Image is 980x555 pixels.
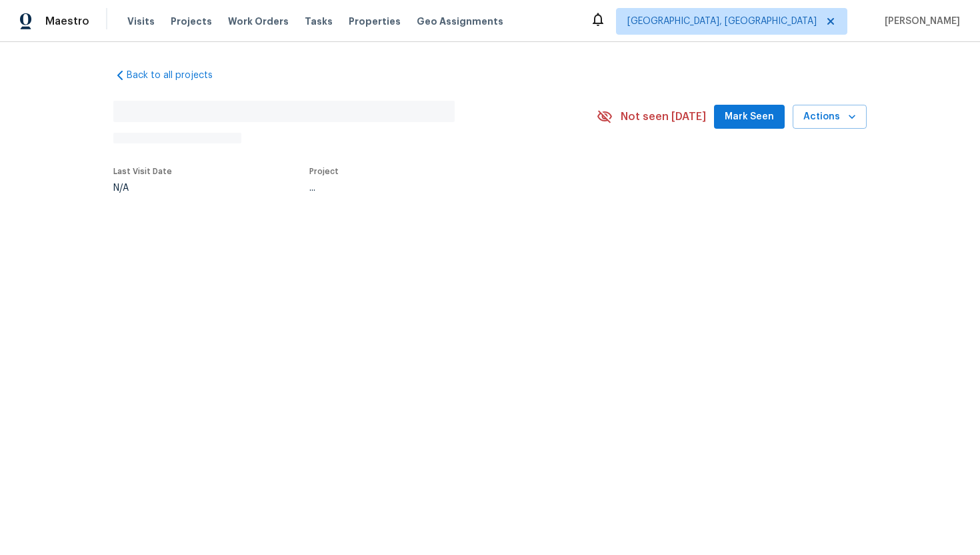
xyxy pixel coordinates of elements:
span: Project [309,167,339,175]
div: ... [309,183,565,193]
span: Properties [349,15,401,28]
span: Mark Seen [725,109,774,125]
button: Actions [793,105,867,129]
span: Projects [171,15,212,28]
span: Tasks [305,17,333,26]
span: Maestro [45,15,89,28]
span: Work Orders [228,15,289,28]
span: Actions [803,109,856,125]
a: Back to all projects [113,69,241,82]
span: Geo Assignments [417,15,503,28]
span: Not seen [DATE] [621,110,706,123]
button: Mark Seen [714,105,785,129]
div: N/A [113,183,172,193]
span: [PERSON_NAME] [879,15,960,28]
span: Visits [127,15,155,28]
span: [GEOGRAPHIC_DATA], [GEOGRAPHIC_DATA] [627,15,817,28]
span: Last Visit Date [113,167,172,175]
